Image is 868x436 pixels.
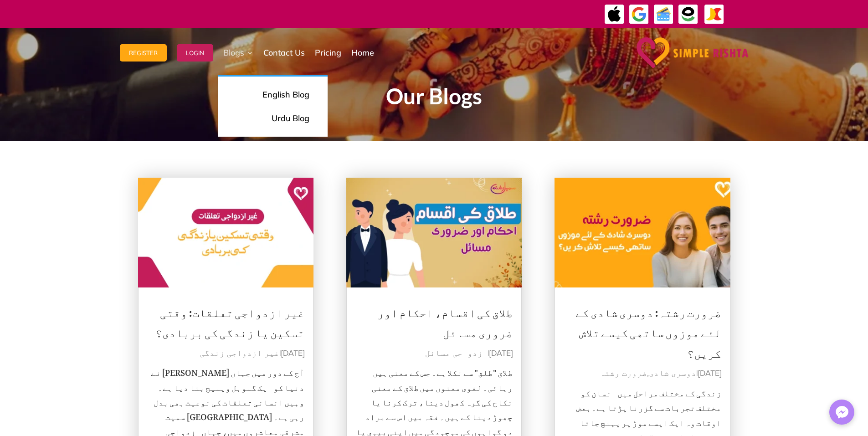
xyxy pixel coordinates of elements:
[377,295,513,344] a: طلاق کی اقسام، احکام اور ضروری مسائل
[155,295,304,344] a: غیر ازدواجی تعلقات: وقتی تسکین یا زندگی کی بربادی؟
[604,4,625,25] img: ApplePay-icon
[315,30,341,76] a: Pricing
[564,366,721,381] p: | ,
[147,346,305,361] p: |
[555,178,730,287] img: ضرورت رشتہ: دوسری شادی کے لئے موزوں ساتھی کیسے تلاش کریں؟
[575,295,721,364] a: ضرورت رشتہ: دوسری شادی کے لئے موزوں ساتھی کیسے تلاش کریں؟
[489,349,513,358] span: [DATE]
[188,85,680,112] h1: Our Blogs
[425,349,488,358] a: ازدواجی مسائل
[629,4,649,25] img: GooglePay-icon
[120,44,167,62] button: Register
[263,30,305,76] a: Contact Us
[177,44,213,62] button: Login
[281,349,304,358] span: [DATE]
[227,86,318,104] a: English Blog
[120,30,167,76] a: Register
[177,30,213,76] a: Login
[600,369,647,378] a: ضرورت رشتہ
[346,178,522,287] img: طلاق کی اقسام، احکام اور ضروری مسائل
[698,369,721,378] span: [DATE]
[227,109,318,128] a: Urdu Blog
[351,30,374,76] a: Home
[200,349,279,358] a: غیر ازدواجی زندگی
[236,88,309,101] p: English Blog
[223,30,253,76] a: Blogs
[704,4,724,25] img: JazzCash-icon
[678,4,699,25] img: EasyPaisa-icon
[138,178,314,287] img: غیر ازدواجی تعلقات: وقتی تسکین یا زندگی کی بربادی؟
[649,369,696,378] a: دوسری شادی
[355,346,513,361] p: |
[833,403,851,421] img: Messenger
[653,4,674,25] img: Credit Cards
